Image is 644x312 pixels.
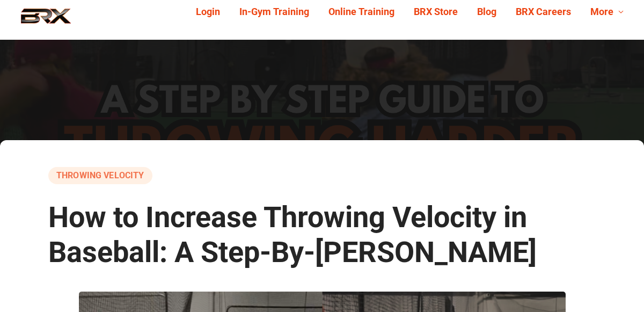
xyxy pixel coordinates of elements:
[319,4,404,20] a: Online Training
[11,8,81,32] img: BRX Performance
[186,4,230,20] a: Login
[404,4,467,20] a: BRX Store
[581,4,633,20] a: More
[48,200,537,269] span: How to Increase Throwing Velocity in Baseball: A Step-By-[PERSON_NAME]
[230,4,319,20] a: In-Gym Training
[506,4,581,20] a: BRX Careers
[48,167,152,184] a: Throwing Velocity
[467,4,506,20] a: Blog
[178,4,633,20] div: Navigation Menu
